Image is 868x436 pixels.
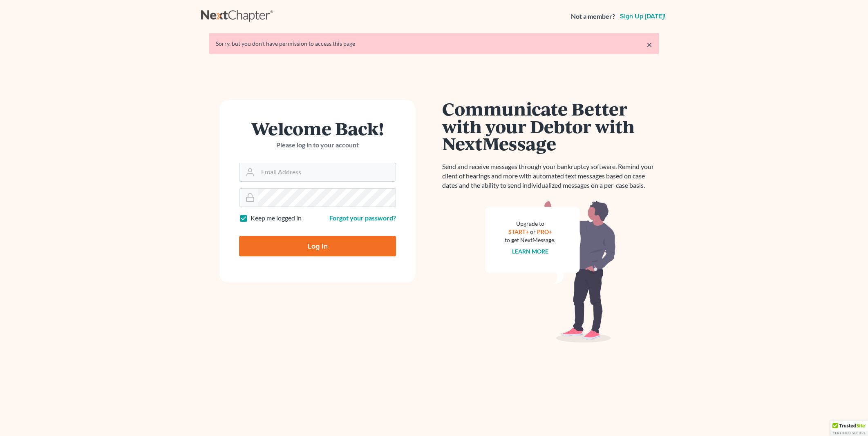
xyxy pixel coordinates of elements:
[442,162,659,190] p: Send and receive messages through your bankruptcy software. Remind your client of hearings and mo...
[647,40,652,49] a: ×
[329,214,396,222] a: Forgot your password?
[239,120,396,137] h1: Welcome Back!
[239,140,396,150] p: Please log in to your account
[485,200,616,343] img: nextmessage_bg-59042aed3d76b12b5cd301f8e5b87938c9018125f34e5fa2b7a6b67550977c72.svg
[442,100,659,152] h1: Communicate Better with your Debtor with NextMessage
[239,236,396,256] input: Log In
[505,220,555,228] div: Upgrade to
[537,228,552,235] a: PRO+
[530,228,536,235] span: or
[216,40,652,48] div: Sorry, but you don't have permission to access this page
[830,420,868,436] div: TrustedSite Certified
[571,12,615,21] strong: Not a member?
[618,13,667,20] a: Sign up [DATE]!
[512,248,548,255] a: Learn more
[508,228,529,235] a: START+
[505,236,555,244] div: to get NextMessage.
[258,163,396,181] input: Email Address
[251,214,302,223] label: Keep me logged in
